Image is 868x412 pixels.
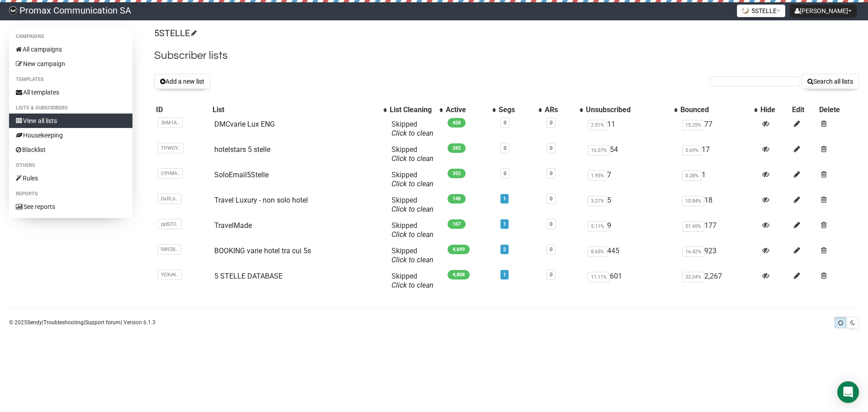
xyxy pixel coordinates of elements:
span: 1.95% [588,170,607,181]
span: DsRL6.. [158,194,181,204]
a: SoloEmail5Stelle [214,170,269,179]
div: List Cleaning [390,105,435,114]
a: Click to clean [392,205,434,213]
a: 5STELLE [154,28,195,38]
span: 51.45% [682,221,704,232]
div: Open Intercom Messenger [837,381,859,403]
span: 167 [448,219,466,229]
span: 3hM1A.. [158,118,183,128]
td: 18 [679,192,759,218]
a: Click to clean [392,256,434,264]
td: 77 [679,116,759,142]
span: Skipped [392,120,434,137]
div: ID [156,105,208,114]
a: 1 [503,196,506,202]
div: Unsubscribed [586,105,670,114]
span: Skipped [392,272,434,289]
span: YEXvN.. [158,270,182,280]
span: 5.11% [588,221,607,232]
a: Support forum [85,319,121,326]
div: Active [446,105,488,114]
span: C9YMh.. [158,168,183,179]
span: Skipped [392,145,434,163]
span: TPWGY.. [158,143,184,153]
div: List [212,105,379,114]
span: 5.69% [682,145,702,156]
a: 0 [550,120,552,126]
a: Sendy [27,319,42,326]
span: 32.04% [682,272,704,282]
img: favicons [742,7,749,14]
th: Bounced: No sort applied, activate to apply an ascending sort [679,104,759,116]
a: All campaigns [9,42,132,57]
th: List Cleaning: No sort applied, activate to apply an ascending sort [388,104,444,116]
a: Troubleshooting [43,319,84,326]
a: 2 [503,246,506,252]
a: Blacklist [9,142,132,157]
a: See reports [9,199,132,214]
div: Bounced [680,105,750,114]
th: ARs: No sort applied, activate to apply an ascending sort [543,104,584,116]
td: 17 [679,142,759,167]
span: 3.27% [588,196,607,206]
a: 1 [503,272,506,278]
button: [PERSON_NAME] [790,5,857,17]
td: 1 [679,167,759,192]
span: 2.51% [588,120,607,130]
a: 1 [503,221,506,227]
span: Skipped [392,170,434,188]
td: 5 [584,192,679,218]
a: 0 [504,145,506,151]
span: 4,808 [448,270,470,279]
div: Delete [819,105,857,114]
a: Click to clean [392,129,434,137]
span: 16.42% [682,246,704,257]
span: 15.25% [682,120,704,130]
th: Edit: No sort applied, sorting is disabled [790,104,817,116]
li: Others [9,160,132,171]
a: Click to clean [392,180,434,188]
div: Segs [499,105,534,114]
a: Click to clean [392,154,434,163]
td: 445 [584,243,679,268]
span: 352 [448,169,466,178]
li: Reports [9,189,132,199]
th: Active: No sort applied, activate to apply an ascending sort [444,104,497,116]
a: 0 [550,246,552,252]
th: List: No sort applied, activate to apply an ascending sort [211,104,388,116]
a: 0 [550,221,552,227]
td: 923 [679,243,759,268]
button: 5STELLE [737,5,785,17]
a: 0 [550,170,552,176]
td: 11 [584,116,679,142]
span: ppBZO.. [158,219,182,229]
li: Templates [9,74,132,85]
span: R892B.. [158,244,181,255]
div: ARs [545,105,575,114]
th: Hide: No sort applied, sorting is disabled [759,104,790,116]
td: 54 [584,142,679,167]
span: Skipped [392,246,434,264]
td: 177 [679,218,759,243]
a: 0 [550,196,552,202]
th: ID: No sort applied, sorting is disabled [154,104,210,116]
span: 11.11% [588,272,610,282]
a: TravelMade [214,221,252,230]
span: 4,699 [448,245,470,254]
a: Travel Luxury - non solo hotel [214,196,308,204]
td: 9 [584,218,679,243]
span: Skipped [392,221,434,239]
td: 7 [584,167,679,192]
th: Segs: No sort applied, activate to apply an ascending sort [497,104,543,116]
span: 10.84% [682,196,704,206]
a: New campaign [9,57,132,71]
button: Add a new list [154,74,210,89]
p: © 2025 | | | Version 6.1.3 [9,317,156,327]
td: 601 [584,268,679,294]
a: DMCvarie Lux ENG [214,120,275,128]
a: Housekeeping [9,128,132,142]
span: 16.07% [588,145,610,156]
a: Rules [9,171,132,185]
span: 428 [448,118,466,128]
th: Unsubscribed: No sort applied, activate to apply an ascending sort [584,104,679,116]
